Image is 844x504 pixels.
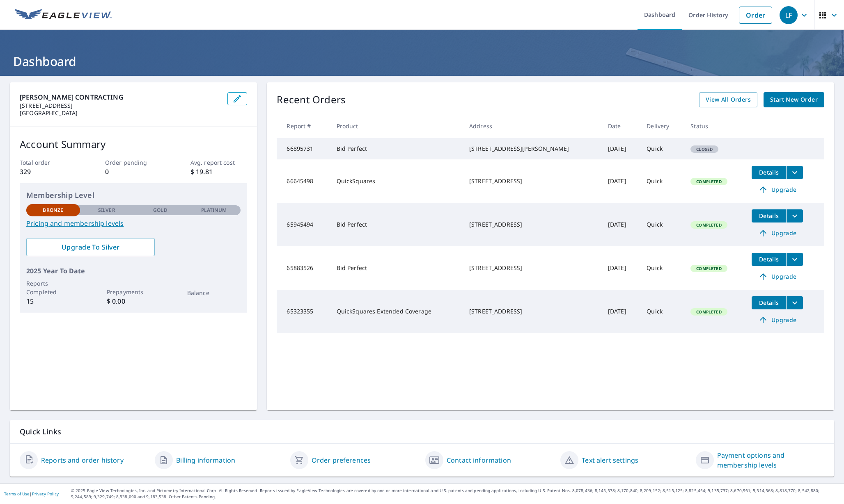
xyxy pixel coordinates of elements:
[752,313,803,327] a: Upgrade
[757,272,798,282] span: Upgrade
[757,168,781,176] span: Details
[4,491,59,496] p: |
[98,207,115,214] p: Silver
[691,179,726,184] span: Completed
[757,315,798,325] span: Upgrade
[277,92,346,107] p: Recent Orders
[757,185,798,195] span: Upgrade
[469,307,595,316] div: [STREET_ADDRESS]
[640,114,684,138] th: Delivery
[691,309,726,315] span: Completed
[684,114,745,138] th: Status
[20,427,824,437] p: Quick Links
[20,158,77,167] p: Total order
[463,114,601,138] th: Address
[601,114,640,138] th: Date
[312,455,371,465] a: Order preferences
[780,6,798,24] div: LF
[277,290,330,333] td: 65323355
[330,114,463,138] th: Product
[764,92,824,107] a: Start New Order
[640,246,684,290] td: Quick
[26,279,80,296] p: Reports Completed
[601,246,640,290] td: [DATE]
[786,209,803,222] button: filesDropdownBtn-65945494
[691,266,726,271] span: Completed
[26,190,241,201] p: Membership Level
[469,220,595,229] div: [STREET_ADDRESS]
[20,109,221,117] p: [GEOGRAPHIC_DATA]
[105,158,162,167] p: Order pending
[330,290,463,333] td: QuickSquares Extended Coverage
[20,167,77,177] p: 329
[752,183,803,196] a: Upgrade
[691,146,718,152] span: Closed
[786,253,803,266] button: filesDropdownBtn-65883526
[757,299,781,306] span: Details
[330,159,463,203] td: QuickSquares
[469,264,595,272] div: [STREET_ADDRESS]
[699,92,757,107] a: View All Orders
[447,455,511,465] a: Contact information
[277,138,330,159] td: 66895731
[33,243,148,252] span: Upgrade To Silver
[26,238,155,256] a: Upgrade To Silver
[757,255,781,263] span: Details
[640,203,684,246] td: Quick
[752,296,786,309] button: detailsBtn-65323355
[190,167,248,177] p: $ 19.81
[706,95,751,105] span: View All Orders
[640,290,684,333] td: Quick
[201,207,227,214] p: Platinum
[107,296,161,306] p: $ 0.00
[187,288,241,297] p: Balance
[330,203,463,246] td: Bid Perfect
[4,491,30,497] a: Terms of Use
[469,145,595,153] div: [STREET_ADDRESS][PERSON_NAME]
[176,455,235,465] a: Billing information
[739,7,772,24] a: Order
[757,212,781,220] span: Details
[15,9,112,21] img: EV Logo
[640,159,684,203] td: Quick
[752,253,786,266] button: detailsBtn-65883526
[601,138,640,159] td: [DATE]
[752,270,803,283] a: Upgrade
[10,53,834,70] h1: Dashboard
[691,222,726,228] span: Completed
[20,102,221,109] p: [STREET_ADDRESS]
[277,114,330,138] th: Report #
[601,290,640,333] td: [DATE]
[277,203,330,246] td: 65945494
[757,228,798,238] span: Upgrade
[41,455,124,465] a: Reports and order history
[330,138,463,159] td: Bid Perfect
[786,296,803,309] button: filesDropdownBtn-65323355
[469,177,595,185] div: [STREET_ADDRESS]
[190,158,248,167] p: Avg. report cost
[640,138,684,159] td: Quick
[153,207,167,214] p: Gold
[26,296,80,306] p: 15
[770,95,818,105] span: Start New Order
[786,166,803,179] button: filesDropdownBtn-66645498
[601,203,640,246] td: [DATE]
[601,159,640,203] td: [DATE]
[717,450,824,470] a: Payment options and membership levels
[582,455,638,465] a: Text alert settings
[277,246,330,290] td: 65883526
[105,167,162,177] p: 0
[32,491,59,497] a: Privacy Policy
[752,166,786,179] button: detailsBtn-66645498
[20,137,247,152] p: Account Summary
[277,159,330,203] td: 66645498
[752,227,803,240] a: Upgrade
[26,266,241,276] p: 2025 Year To Date
[20,92,221,102] p: [PERSON_NAME] CONTRACTING
[330,246,463,290] td: Bid Perfect
[71,488,840,500] p: © 2025 Eagle View Technologies, Inc. and Pictometry International Corp. All Rights Reserved. Repo...
[43,207,63,214] p: Bronze
[26,218,241,228] a: Pricing and membership levels
[752,209,786,222] button: detailsBtn-65945494
[107,288,161,296] p: Prepayments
